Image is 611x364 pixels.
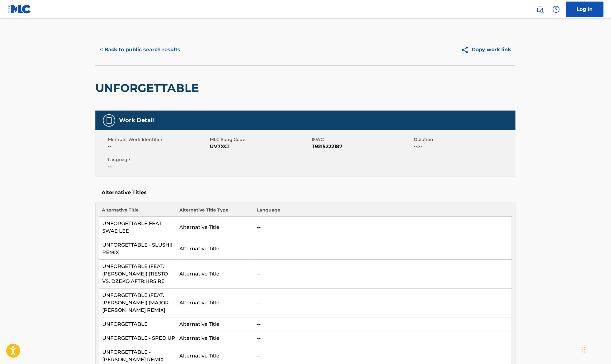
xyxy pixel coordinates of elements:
td: Alternative Title [177,331,254,345]
td: UNFORGETTABLE (FEAT. [PERSON_NAME]) [TIESTO VS. DZEKO AFTR:HRS RE [99,260,177,289]
td: UNFORGETTABLE [99,317,177,331]
span: Member Work Identifier [108,136,208,143]
button: Copy work link [457,42,516,57]
span: Duration [414,136,514,143]
th: Alternative Title [99,207,177,217]
td: Alternative Title [177,317,254,331]
span: -- [108,143,208,150]
img: MLC Logo [7,5,31,14]
td: Alternative Title [177,289,254,317]
span: -- [108,163,208,171]
td: -- [254,317,512,331]
td: UNFORGETTABLE - SPED UP [99,331,177,345]
h5: Work Detail [119,117,154,124]
h2: UNFORGETTABLE [95,81,202,95]
span: Language [108,157,208,163]
td: Alternative Title [177,260,254,289]
td: UNFORGETTABLE - SLUSHII REMIX [99,238,177,260]
td: Alternative Title [177,217,254,238]
td: -- [254,238,512,260]
a: Public Search [534,3,546,16]
td: -- [254,217,512,238]
span: T9215222187 [312,143,412,150]
span: --:-- [414,143,514,150]
th: Alternative Title Type [177,207,254,217]
td: Alternative Title [177,238,254,260]
button: < Back to public search results [95,42,185,57]
img: Copy work link [461,46,472,54]
h5: Alternative Titles [102,189,509,196]
td: -- [254,289,512,317]
td: -- [254,331,512,345]
span: MLC Song Code [210,136,310,143]
span: ISWC [312,136,412,143]
th: Language [254,207,512,217]
td: UNFORGETTABLE (FEAT. [PERSON_NAME]) [MAJOR [PERSON_NAME] REMIX] [99,289,177,317]
div: Drag [582,340,586,359]
div: Help [550,3,563,16]
img: help [553,6,560,13]
img: Work Detail [105,117,113,124]
img: search [536,6,544,13]
td: -- [254,260,512,289]
iframe: Chat Widget [580,334,611,364]
span: UV7XC1 [210,143,310,150]
a: Log In [566,2,604,17]
td: UNFORGETTABLE FEAT. SWAE LEE [99,217,177,238]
